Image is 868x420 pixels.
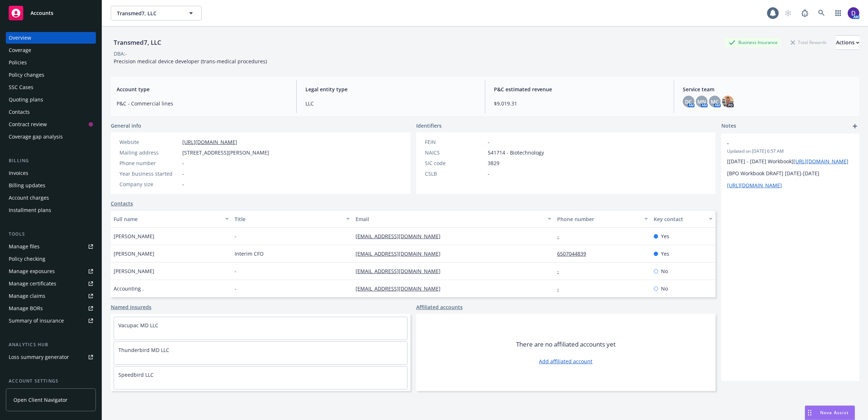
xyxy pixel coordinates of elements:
div: Year business started [119,170,179,177]
span: - [488,170,490,177]
p: [BPO Workbook DRAFT] [DATE]-[DATE] [727,169,853,177]
a: Accounts [6,3,96,23]
span: - [235,267,236,275]
a: Quoting plans [6,94,96,105]
a: Summary of insurance [6,315,96,327]
a: Thunderbird MD LLC [118,347,169,353]
div: Mailing address [119,149,179,156]
span: LLC [305,100,476,107]
button: Transmed7, LLC [111,6,202,20]
a: [URL][DOMAIN_NAME] [182,139,237,145]
a: Contacts [111,200,133,207]
img: photo [848,7,859,19]
div: Quoting plans [9,94,43,105]
a: Start snowing [781,6,795,20]
a: - [557,233,565,240]
span: No [661,267,668,275]
button: Nova Assist [805,405,855,420]
a: add [851,122,859,131]
a: Add affiliated account [539,357,592,365]
button: Actions [836,35,859,50]
div: Overview [9,32,31,44]
span: - [182,180,184,188]
div: Analytics hub [6,341,96,348]
span: Yes [661,232,669,240]
span: Interim CFO [235,250,264,257]
a: Manage files [6,241,96,252]
a: Manage certificates [6,278,96,289]
div: Loss summary generator [9,351,69,363]
div: Policy changes [9,69,44,81]
button: Key contact [651,210,715,228]
div: CSLB [425,170,485,177]
a: SSC Cases [6,81,96,93]
div: Manage certificates [9,278,56,289]
span: There are no affiliated accounts yet [516,340,616,349]
div: Invoices [9,167,28,179]
span: Transmed7, LLC [117,9,180,17]
span: Accounting . [114,285,144,292]
a: Affiliated accounts [416,303,463,311]
span: Identifiers [416,122,442,129]
span: - [182,159,184,167]
button: Full name [111,210,232,228]
div: SIC code [425,159,485,167]
button: Phone number [554,210,651,228]
div: Business Insurance [725,38,781,47]
div: DBA: - [114,50,127,57]
div: Company size [119,180,179,188]
a: Overview [6,32,96,44]
a: [EMAIL_ADDRESS][DOMAIN_NAME] [356,250,446,257]
a: Account charges [6,192,96,204]
span: 541714 - Biotechnology [488,149,544,156]
span: [PERSON_NAME] [114,232,154,240]
div: Installment plans [9,204,51,216]
a: Policy checking [6,253,96,265]
span: $9,019.31 [494,100,665,107]
div: Manage exposures [9,265,55,277]
div: -Updated on [DATE] 6:57 AM[[DATE] - [DATE] Workbook][URL][DOMAIN_NAME][BPO Workbook DRAFT] [DATE]... [721,133,859,195]
a: Billing updates [6,180,96,191]
span: Manage exposures [6,265,96,277]
a: Contacts [6,106,96,118]
div: Drag to move [805,406,814,420]
span: Nova Assist [820,409,849,416]
span: General info [111,122,141,129]
a: Switch app [831,6,845,20]
a: Policy changes [6,69,96,81]
span: [PERSON_NAME] [114,267,154,275]
span: - [235,285,236,292]
a: [EMAIL_ADDRESS][DOMAIN_NAME] [356,285,446,292]
div: Billing [6,157,96,164]
span: Notes [721,122,736,131]
div: Contacts [9,106,30,118]
a: Coverage [6,44,96,56]
div: Key contact [654,215,705,223]
div: Contract review [9,119,47,130]
div: Phone number [119,159,179,167]
div: Coverage gap analysis [9,131,63,143]
div: Summary of insurance [9,315,64,327]
p: [[DATE] - [DATE] Workbook] [727,157,853,165]
a: [EMAIL_ADDRESS][DOMAIN_NAME] [356,268,446,275]
div: FEIN [425,138,485,146]
div: Title [235,215,342,223]
span: No [661,285,668,292]
span: - [235,232,236,240]
button: Title [232,210,353,228]
span: Yes [661,250,669,257]
a: Contract review [6,119,96,130]
div: NAICS [425,149,485,156]
span: DC [685,98,692,105]
a: Speedbird LLC [118,371,154,378]
span: Precision medical device developer (trans-medical procedures) [114,58,267,65]
div: Manage BORs [9,303,43,314]
a: Search [814,6,829,20]
a: - [557,285,565,292]
span: - [182,170,184,177]
div: Account settings [6,377,96,385]
div: Full name [114,215,221,223]
div: Manage files [9,241,40,252]
div: SSC Cases [9,81,33,93]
